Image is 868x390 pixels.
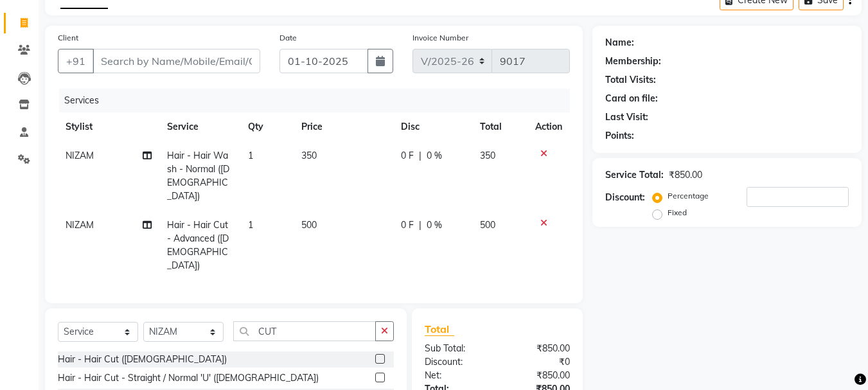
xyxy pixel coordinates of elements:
div: Sub Total: [415,342,497,355]
span: 500 [301,219,317,231]
span: 0 F [401,149,414,163]
th: Disc [393,112,472,141]
th: Service [159,112,240,141]
span: 1 [248,219,253,231]
div: Card on file: [605,92,658,105]
span: 1 [248,150,253,161]
div: Discount: [415,355,497,369]
label: Fixed [668,207,687,218]
div: Services [59,89,580,112]
input: Search or Scan [233,321,376,341]
div: ₹0 [497,355,580,369]
div: ₹850.00 [669,168,702,182]
div: Membership: [605,55,661,68]
input: Search by Name/Mobile/Email/Code [93,49,260,73]
div: Hair - Hair Cut ([DEMOGRAPHIC_DATA]) [58,353,227,366]
button: +91 [58,49,94,73]
th: Price [294,112,393,141]
div: Discount: [605,191,645,204]
span: 0 % [427,218,442,232]
div: Total Visits: [605,73,656,87]
span: Total [425,323,454,336]
label: Date [279,32,297,44]
span: | [419,218,421,232]
span: Hair - Hair Wash - Normal ([DEMOGRAPHIC_DATA]) [167,150,229,202]
span: 500 [480,219,495,231]
div: ₹850.00 [497,369,580,382]
th: Qty [240,112,294,141]
div: Service Total: [605,168,664,182]
label: Invoice Number [412,32,468,44]
th: Stylist [58,112,159,141]
span: NIZAM [66,150,94,161]
th: Total [472,112,528,141]
span: 350 [480,150,495,161]
th: Action [527,112,570,141]
div: Points: [605,129,634,143]
span: NIZAM [66,219,94,231]
span: Hair - Hair Cut - Advanced ([DEMOGRAPHIC_DATA]) [167,219,229,271]
div: Name: [605,36,634,49]
div: ₹850.00 [497,342,580,355]
span: 0 % [427,149,442,163]
span: | [419,149,421,163]
span: 0 F [401,218,414,232]
label: Percentage [668,190,709,202]
span: 350 [301,150,317,161]
label: Client [58,32,78,44]
div: Last Visit: [605,111,648,124]
div: Net: [415,369,497,382]
div: Hair - Hair Cut - Straight / Normal 'U' ([DEMOGRAPHIC_DATA]) [58,371,319,385]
